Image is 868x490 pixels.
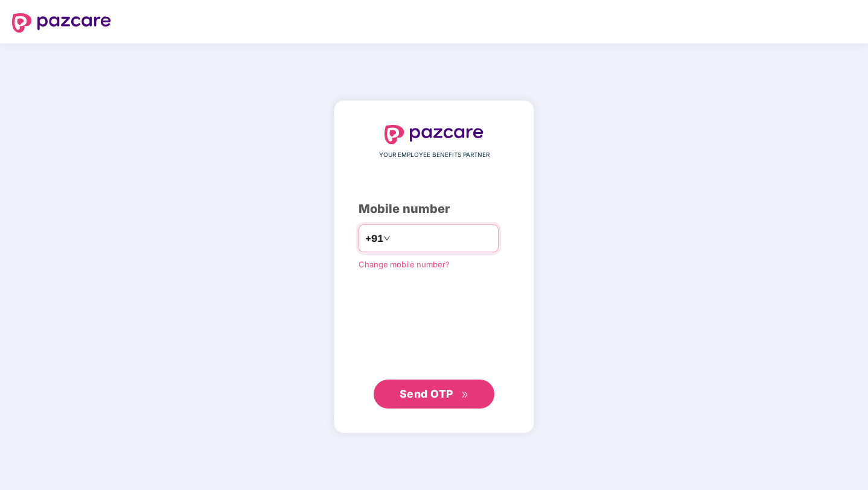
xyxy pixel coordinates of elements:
[379,150,490,160] span: YOUR EMPLOYEE BENEFITS PARTNER
[383,235,391,242] span: down
[374,380,494,409] button: Send OTPdouble-right
[359,259,450,269] a: Change mobile number?
[400,387,453,400] span: Send OTP
[12,13,111,33] img: logo
[359,200,509,218] div: Mobile number
[385,125,483,144] img: logo
[365,231,383,246] span: +91
[461,391,469,399] span: double-right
